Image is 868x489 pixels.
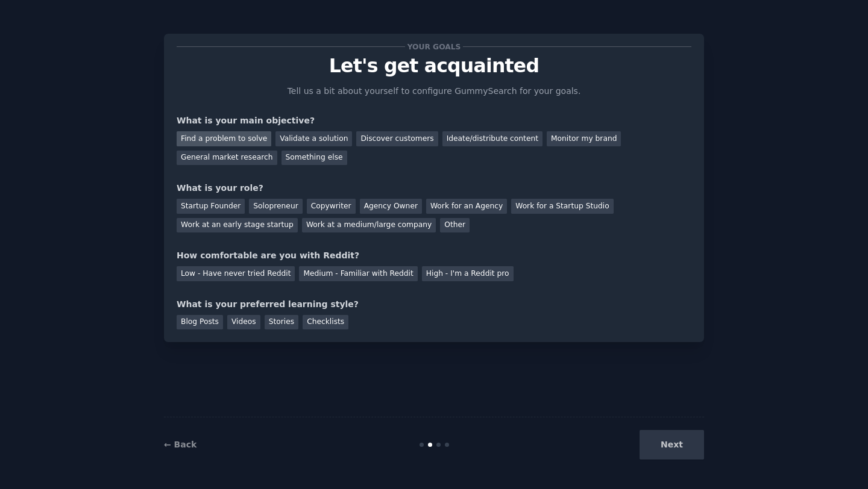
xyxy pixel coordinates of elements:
[177,218,298,233] div: Work at an early stage startup
[275,131,352,146] div: Validate a solution
[227,315,260,330] div: Videos
[442,131,542,146] div: Ideate/distribute content
[282,85,586,98] p: Tell us a bit about yourself to configure GummySearch for your goals.
[547,131,621,146] div: Monitor my brand
[177,298,691,311] div: What is your preferred learning style?
[177,114,691,127] div: What is your main objective?
[265,315,298,330] div: Stories
[426,199,507,214] div: Work for an Agency
[440,218,470,233] div: Other
[302,218,436,233] div: Work at a medium/large company
[177,131,271,146] div: Find a problem to solve
[299,266,417,281] div: Medium - Familiar with Reddit
[177,315,223,330] div: Blog Posts
[249,199,302,214] div: Solopreneur
[177,151,277,166] div: General market research
[360,199,422,214] div: Agency Owner
[356,131,438,146] div: Discover customers
[164,440,197,449] a: ← Back
[177,182,691,195] div: What is your role?
[177,199,245,214] div: Startup Founder
[307,199,356,214] div: Copywriter
[511,199,613,214] div: Work for a Startup Studio
[177,55,691,76] p: Let's get acquainted
[422,266,514,281] div: High - I'm a Reddit pro
[303,315,348,330] div: Checklists
[405,40,463,53] span: Your goals
[281,151,347,166] div: Something else
[177,249,691,262] div: How comfortable are you with Reddit?
[177,266,295,281] div: Low - Have never tried Reddit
